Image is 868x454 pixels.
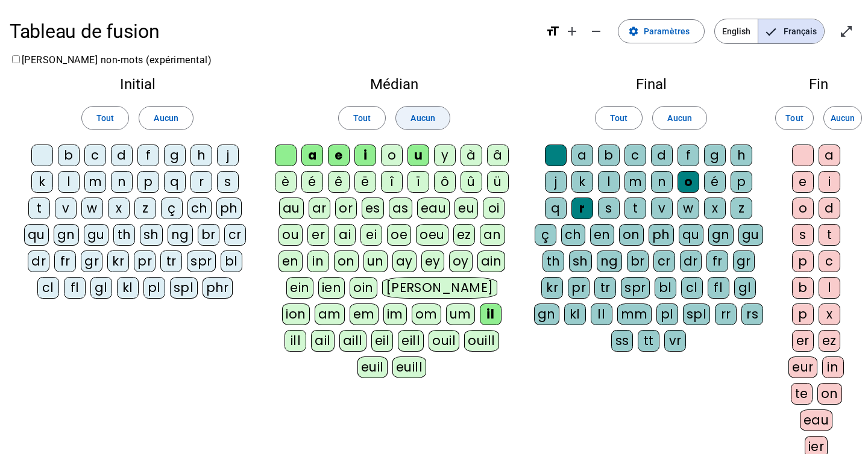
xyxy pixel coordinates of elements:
div: im [383,303,407,325]
button: Entrer en plein écran [834,19,858,43]
h2: Final [533,77,769,92]
div: pl [143,277,165,299]
div: oin [350,277,377,299]
div: spr [187,250,216,272]
div: ng [597,250,622,272]
span: English [715,19,758,43]
div: e [328,145,350,166]
div: h [190,145,212,166]
div: aill [339,330,366,352]
div: cr [224,224,246,246]
div: gn [54,224,79,246]
div: c [84,145,106,166]
div: o [381,145,403,166]
input: [PERSON_NAME] non-mots (expérimental) [12,55,20,63]
div: en [278,250,303,272]
div: eur [788,356,817,378]
div: ez [819,330,840,352]
div: g [704,145,726,166]
div: k [31,171,53,193]
div: z [134,197,156,219]
div: i [354,145,376,166]
div: gr [733,250,755,272]
div: te [791,383,813,405]
div: s [598,197,620,219]
div: n [651,171,673,193]
div: b [598,145,620,166]
button: Diminuer la taille de la police [584,19,608,43]
div: pr [568,277,590,299]
div: ion [282,303,310,325]
span: Tout [610,111,627,125]
button: Aucun [395,106,450,130]
div: ien [318,277,345,299]
div: in [822,356,844,378]
div: spl [170,277,198,299]
div: d [111,145,133,166]
div: on [334,250,359,272]
div: ô [434,171,456,193]
div: p [731,171,752,193]
div: eil [371,330,394,352]
div: k [571,171,593,193]
mat-icon: add [565,24,579,39]
div: o [792,197,814,219]
button: Aucun [652,106,706,130]
div: fl [708,277,729,299]
div: sh [140,224,163,246]
div: f [678,145,699,166]
div: tt [638,330,659,352]
div: br [198,224,219,246]
div: eu [454,197,478,219]
div: l [58,171,80,193]
div: euill [392,356,426,378]
div: gl [734,277,756,299]
div: é [301,171,323,193]
div: x [819,303,840,325]
div: ng [168,224,193,246]
div: on [619,224,644,246]
div: tr [594,277,616,299]
div: t [28,197,50,219]
div: fr [54,250,76,272]
div: au [279,197,304,219]
span: Aucun [410,111,435,125]
div: en [590,224,614,246]
div: oy [449,250,473,272]
div: q [545,197,567,219]
div: gu [738,224,763,246]
div: kl [117,277,139,299]
div: â [487,145,509,166]
div: f [137,145,159,166]
div: ll [591,303,612,325]
div: j [217,145,239,166]
div: as [389,197,412,219]
h2: Fin [788,77,849,92]
div: oi [483,197,505,219]
span: Tout [353,111,371,125]
div: rr [715,303,737,325]
div: x [108,197,130,219]
div: euil [357,356,388,378]
div: z [731,197,752,219]
div: ouill [464,330,498,352]
div: ey [421,250,444,272]
div: [PERSON_NAME] [382,277,497,299]
div: oe [387,224,411,246]
h1: Tableau de fusion [10,12,536,51]
div: a [819,145,840,166]
div: em [350,303,379,325]
button: Aucun [139,106,193,130]
div: ouil [429,330,459,352]
div: y [434,145,456,166]
div: or [335,197,357,219]
div: p [792,250,814,272]
div: tr [160,250,182,272]
div: l [819,277,840,299]
span: Tout [96,111,114,125]
span: Tout [785,111,803,125]
div: d [651,145,673,166]
div: il [480,303,502,325]
div: b [58,145,80,166]
div: spr [621,277,650,299]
